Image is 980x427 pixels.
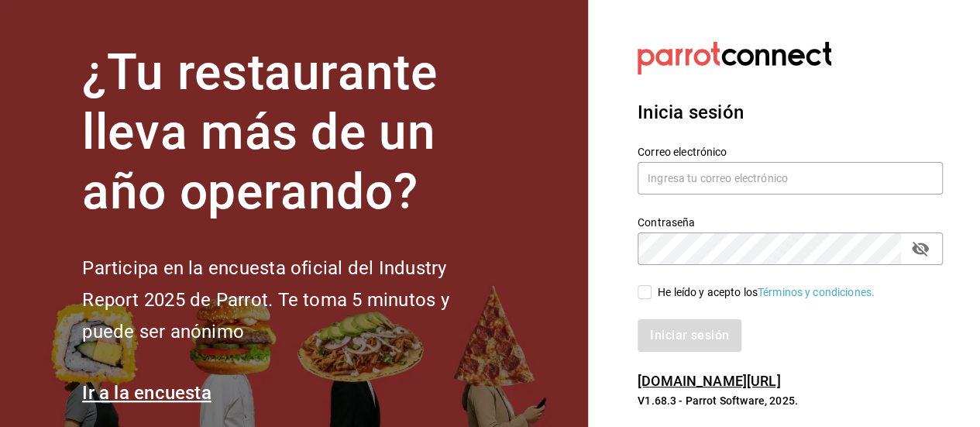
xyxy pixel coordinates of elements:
[82,43,500,222] h1: ¿Tu restaurante lleva más de un año operando?
[638,162,943,195] input: Ingresa tu correo electrónico
[658,284,875,301] div: He leído y acepto los
[758,286,875,298] a: Términos y condiciones.
[82,253,500,347] h2: Participa en la encuesta oficial del Industry Report 2025 de Parrot. Te toma 5 minutos y puede se...
[638,393,943,408] p: V1.68.3 - Parrot Software, 2025.
[82,382,211,404] a: Ir a la encuesta
[638,146,943,157] label: Correo electrónico
[638,98,943,126] h3: Inicia sesión
[638,217,943,228] label: Contraseña
[638,373,780,389] a: [DOMAIN_NAME][URL]
[907,236,934,262] button: passwordField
